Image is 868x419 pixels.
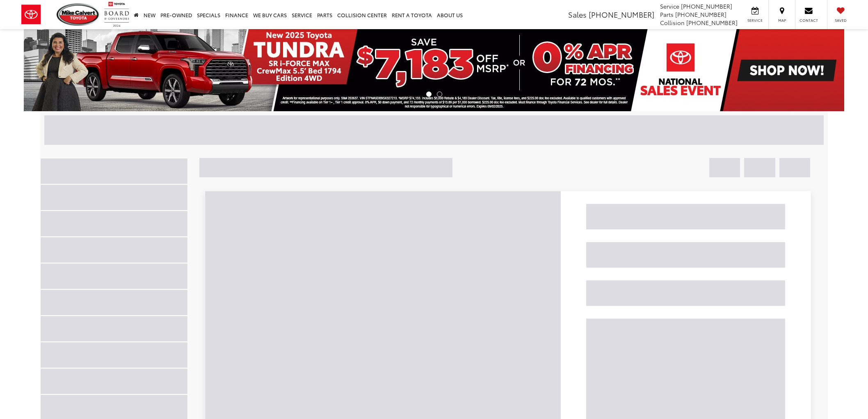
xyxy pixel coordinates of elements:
span: [PHONE_NUMBER] [675,10,726,18]
span: [PHONE_NUMBER] [681,2,732,10]
span: [PHONE_NUMBER] [589,9,654,20]
span: Contact [799,18,818,23]
span: Map [773,18,791,23]
span: Service [746,18,764,23]
span: Saved [831,18,850,23]
span: Service [660,2,679,10]
img: Mike Calvert Toyota [57,3,100,26]
span: [PHONE_NUMBER] [686,18,738,27]
img: New 2025 Toyota Tundra [24,29,844,111]
span: Sales [568,9,587,20]
span: Collision [660,18,685,27]
span: Parts [660,10,674,18]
